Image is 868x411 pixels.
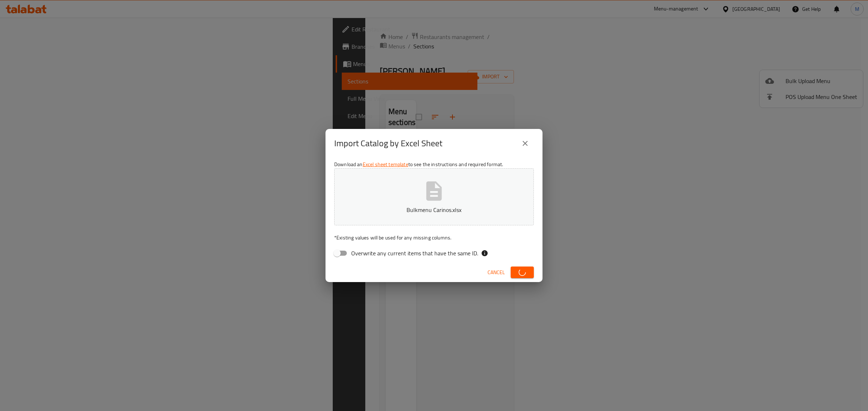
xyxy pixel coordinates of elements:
p: Bulkmenu Carinos.xlsx [345,205,523,214]
button: Cancel [485,266,508,279]
h2: Import Catalog by Excel Sheet [334,138,442,149]
button: Bulkmenu Carinos.xlsx [334,168,534,225]
svg: If the overwrite option isn't selected, then the items that match an existing ID will be ignored ... [481,250,488,257]
div: Download an to see the instructions and required format. [325,158,542,263]
p: Existing values will be used for any missing columns. [334,234,534,241]
a: Excel sheet template [363,160,408,169]
span: Overwrite any current items that have the same ID. [351,249,478,258]
button: close [516,135,534,152]
span: Cancel [488,268,505,277]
